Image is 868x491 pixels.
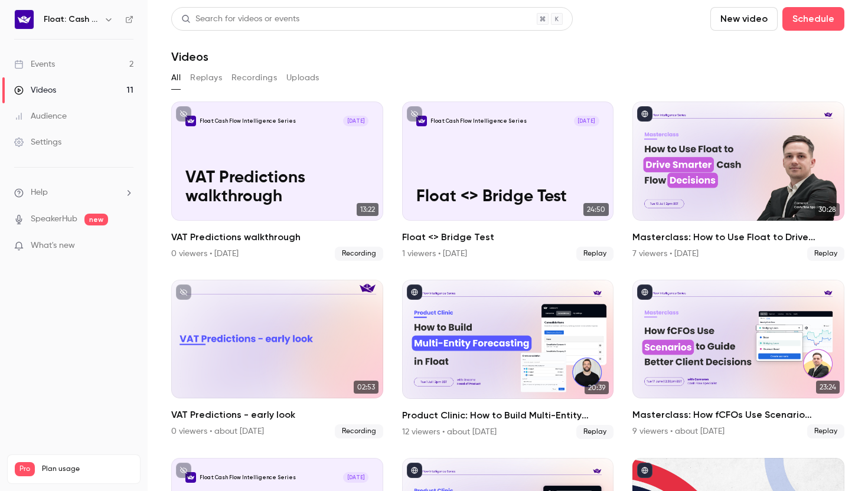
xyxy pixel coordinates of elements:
[407,284,422,300] button: published
[402,230,614,244] h2: Float <> Bridge Test
[286,68,319,87] button: Uploads
[171,7,844,484] section: Videos
[14,186,133,199] li: help-dropdown-opener
[637,284,652,300] button: published
[171,280,383,439] a: 02:53VAT Predictions - early look0 viewers • about [DATE]Recording
[807,247,844,261] span: Replay
[14,58,55,70] div: Events
[576,247,614,261] span: Replay
[632,425,725,437] div: 9 viewers • about [DATE]
[807,424,844,438] span: Replay
[585,381,609,394] span: 20:39
[632,102,844,261] li: Masterclass: How to Use Float to Drive Smarter Cash Flow Decisions
[171,248,239,260] div: 0 viewers • [DATE]
[402,102,614,261] a: Float <> Bridge TestFloat: Cash Flow Intelligence Series[DATE]Float <> Bridge Test24:50Float <> B...
[200,117,296,125] p: Float: Cash Flow Intelligence Series
[407,463,422,478] button: published
[31,186,48,199] span: Help
[231,68,277,87] button: Recordings
[816,381,840,394] span: 23:24
[357,203,378,216] span: 13:22
[171,425,264,437] div: 0 viewers • about [DATE]
[637,463,652,478] button: published
[576,425,614,439] span: Replay
[710,7,778,31] button: New video
[343,472,369,483] span: [DATE]
[119,241,133,251] iframe: Noticeable Trigger
[31,213,77,225] a: SpeakerHub
[181,13,299,25] div: Search for videos or events
[402,102,614,261] li: Float <> Bridge Test
[84,214,108,225] span: new
[171,408,383,422] h2: VAT Predictions - early look
[171,102,383,261] li: VAT Predictions walkthrough
[190,68,222,87] button: Replays
[15,10,34,29] img: Float: Cash Flow Intelligence Series
[632,248,699,260] div: 7 viewers • [DATE]
[632,280,844,439] li: Masterclass: How fCFOs Use Scenario Planning to Guide Better Client Decisions
[14,136,61,148] div: Settings
[637,106,652,122] button: published
[171,280,383,439] li: VAT Predictions - early look
[402,280,614,439] li: Product Clinic: How to Build Multi-Entity Forecasting in Float
[14,84,56,96] div: Videos
[402,280,614,439] a: 20:39Product Clinic: How to Build Multi-Entity Forecasting in Float12 viewers • about [DATE]Replay
[583,203,609,216] span: 24:50
[782,7,844,31] button: Schedule
[574,116,600,126] span: [DATE]
[402,408,614,423] h2: Product Clinic: How to Build Multi-Entity Forecasting in Float
[335,247,383,261] span: Recording
[44,14,99,25] h6: Float: Cash Flow Intelligence Series
[171,50,208,64] h1: Videos
[407,106,422,122] button: unpublished
[14,110,67,122] div: Audience
[632,102,844,261] a: 30:28Masterclass: How to Use Float to Drive Smarter Cash Flow Decisions7 viewers • [DATE]Replay
[176,106,191,122] button: unpublished
[402,248,467,260] div: 1 viewers • [DATE]
[171,102,383,261] a: VAT Predictions walkthroughFloat: Cash Flow Intelligence Series[DATE]VAT Predictions walkthrough1...
[815,203,840,216] span: 30:28
[176,284,191,300] button: unpublished
[416,187,599,206] p: Float <> Bridge Test
[402,426,497,438] div: 12 viewers • about [DATE]
[42,464,133,474] span: Plan usage
[171,68,181,87] button: All
[354,381,378,394] span: 02:53
[185,168,368,207] p: VAT Predictions walkthrough
[200,474,296,481] p: Float: Cash Flow Intelligence Series
[430,117,527,125] p: Float: Cash Flow Intelligence Series
[335,424,383,438] span: Recording
[171,230,383,244] h2: VAT Predictions walkthrough
[632,408,844,422] h2: Masterclass: How fCFOs Use Scenario Planning to Guide Better Client Decisions
[632,280,844,439] a: 23:24Masterclass: How fCFOs Use Scenario Planning to Guide Better Client Decisions9 viewers • abo...
[343,116,369,126] span: [DATE]
[31,240,75,252] span: What's new
[15,462,35,476] span: Pro
[176,463,191,478] button: unpublished
[632,230,844,244] h2: Masterclass: How to Use Float to Drive Smarter Cash Flow Decisions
